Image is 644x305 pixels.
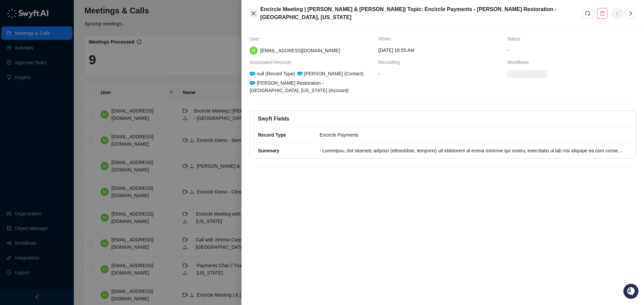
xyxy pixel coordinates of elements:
[28,91,54,103] a: 📶Status
[258,115,289,123] h5: Swyft Fields
[7,7,20,20] img: Swyft AI
[258,148,279,153] strong: Summary
[251,11,256,16] span: close
[320,147,624,154] div: - Loremipsu, dol sitametc adipisci (elitseddoei, temporin) utl etdolorem al enima minimve qui nos...
[250,59,295,66] span: Associated Records
[114,63,122,71] button: Start new chat
[260,5,582,21] h5: Encircle Meeting | [PERSON_NAME] & [PERSON_NAME]| Topic: Encircle Payments - [PERSON_NAME] Restor...
[7,61,19,73] img: 5124521997842_fc6d7dfcefe973c2e489_88.png
[320,131,624,139] div: Encircle Payments
[585,11,590,16] span: redo
[628,11,633,16] span: right
[47,110,81,115] a: Powered byPylon
[7,27,122,37] p: Welcome 👋
[249,79,374,94] div: [PERSON_NAME] Restoration - [GEOGRAPHIC_DATA], [US_STATE] (Account)
[378,59,403,66] span: Recording
[67,110,81,115] span: Pylon
[260,48,340,53] span: [EMAIL_ADDRESS][DOMAIN_NAME]
[250,9,258,17] button: Close
[507,59,532,66] span: Workflows
[249,70,296,77] div: null (Record Type)
[7,94,12,100] div: 📚
[4,91,28,103] a: 📚Docs
[258,132,286,138] strong: Record Type
[600,11,605,16] span: delete
[507,47,636,54] span: -
[13,94,25,100] span: Docs
[23,61,110,67] div: Start new chat
[378,70,502,77] span: -
[623,283,641,301] iframe: Open customer support
[7,37,122,48] h2: How can we help?
[507,35,524,43] span: Status
[250,35,263,43] span: User
[23,67,85,73] div: We're available if you need us!
[378,47,414,54] span: [DATE] 10:55 AM
[252,47,256,54] span: M
[378,35,394,43] span: When
[30,94,36,100] div: 📶
[37,94,52,100] span: Status
[296,70,365,77] div: [PERSON_NAME] (Contact)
